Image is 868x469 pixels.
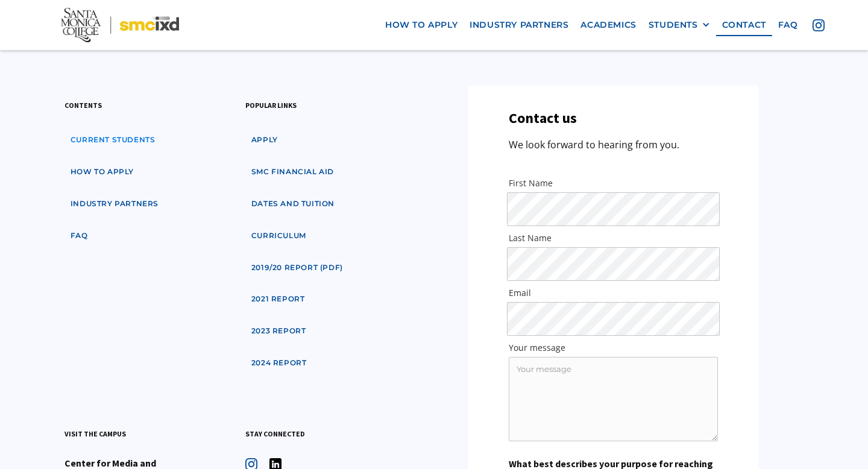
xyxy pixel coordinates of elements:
[464,14,574,36] a: industry partners
[245,320,312,342] a: 2023 Report
[509,137,679,153] p: We look forward to hearing from you.
[64,161,140,183] a: how to apply
[716,14,772,36] a: contact
[61,7,180,42] img: Santa Monica College - SMC IxD logo
[574,14,642,36] a: Academics
[245,129,284,151] a: apply
[64,99,102,111] h3: contents
[509,232,718,244] label: Last Name
[509,177,718,189] label: First Name
[649,20,698,30] div: STUDENTS
[245,225,312,247] a: curriculum
[245,161,340,183] a: SMC financial aid
[245,99,297,111] h3: popular links
[64,428,126,439] h3: visit the campus
[813,19,825,31] img: icon - instagram
[649,20,710,30] div: STUDENTS
[245,428,305,439] h3: stay connected
[245,193,341,215] a: dates and tuition
[379,14,464,36] a: how to apply
[509,110,577,127] h3: Contact us
[64,129,162,151] a: Current students
[245,288,311,310] a: 2021 Report
[64,193,165,215] a: industry partners
[245,352,313,374] a: 2024 Report
[509,342,718,354] label: Your message
[772,14,804,36] a: faq
[245,257,349,279] a: 2019/20 Report (pdf)
[509,287,718,299] label: Email
[64,225,94,247] a: faq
